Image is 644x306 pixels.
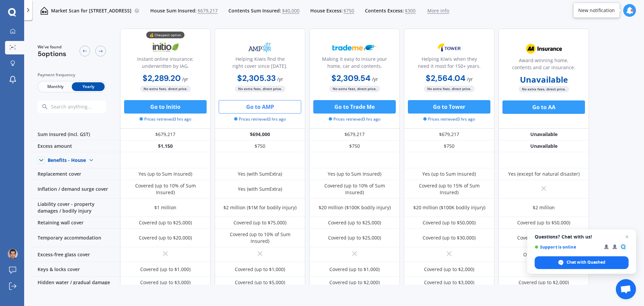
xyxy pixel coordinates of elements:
div: Award-winning home, contents and car insurance. [504,57,583,74]
div: Covered (up to $25,000) [328,234,381,241]
img: Trademe.webp [332,39,377,56]
span: Contents Sum Insured: [228,7,281,14]
div: Covered (up to 15% of Sum Insured) [409,182,489,196]
div: Covered (up to $50,000) [517,219,570,226]
div: Covered (up to $75,000) [233,219,286,226]
div: Replacement cover [30,168,120,180]
div: New notification [578,7,615,14]
div: Yes (up to Sum Insured) [139,171,192,177]
div: Yes (with SumExtra) [238,186,282,192]
img: home-and-contents.b802091223b8502ef2dd.svg [40,7,48,15]
div: Option <$6/month [523,251,565,258]
img: Initio.webp [143,39,187,56]
div: $2 million ($1M for bodily injury) [223,204,297,211]
span: 5 options [38,49,66,58]
b: $2,289.20 [143,73,181,83]
img: AA.webp [522,40,566,57]
div: Keys & locks cover [30,262,120,277]
span: Contents Excess: [365,7,404,14]
button: Go to Tower [408,100,490,114]
span: $679,217 [198,7,218,14]
div: Liability cover - property damages / bodily injury [30,199,120,217]
div: $679,217 [120,129,211,140]
p: Market Scan for [STREET_ADDRESS] [51,7,131,14]
div: 💰 Cheapest option [146,32,184,38]
b: $2,309.54 [331,73,371,83]
span: We've found [38,44,66,50]
button: Go to AA [502,100,585,114]
div: Unavailable [498,129,589,140]
div: Retaining wall cover [30,217,120,229]
div: Yes (up to Sum Insured) [422,171,476,177]
div: Open chat [616,279,636,299]
span: Prices retrieved 3 hrs ago [234,116,286,122]
div: $20 million ($100K bodily injury) [319,204,391,211]
div: Covered (up to $30,000) [423,234,476,241]
div: $679,217 [309,129,400,140]
b: Unavailable [520,76,568,83]
div: Covered (up to $5,000) [235,279,285,286]
div: $679,217 [404,129,494,140]
div: Covered (up to $1,000) [140,266,191,273]
span: Prices retrieved 3 hrs ago [140,116,191,122]
span: / yr [182,76,188,82]
span: $40,000 [282,7,300,14]
div: Covered (up to 10% of Sum Insured) [220,231,300,245]
span: Yearly [72,82,105,91]
div: Covered (up to $2,000) [424,266,474,273]
button: Go to Trade Me [313,100,396,114]
span: House Sum Insured: [150,7,197,14]
div: Inflation / demand surge cover [30,180,120,199]
span: Questions? Chat with us! [535,234,629,239]
div: Covered (up to $1,000) [329,266,380,273]
img: Benefit content down [86,155,97,166]
img: ACg8ocKV5irYHHAFN8ayVTyOiP0REFmcVRr2AJXGtv_c3b1U8hG1f7E=s96-c [8,249,18,259]
span: / yr [467,76,473,82]
div: $750 [309,140,400,152]
b: $2,305.33 [237,73,276,83]
div: Covered (up to $3,000) [424,279,474,286]
span: No extra fees, direct price. [424,86,475,92]
div: Yes (up to Sum Insured) [328,171,381,177]
span: More info [427,7,449,14]
div: Chat with Quashed [535,256,629,269]
div: Covered (up to $3,000) [140,279,191,286]
span: House Excess: [310,7,343,14]
div: Covered (up to $25,000) [139,219,192,226]
span: Close chat [623,233,631,241]
div: Making it easy to insure your home, car and contents. [315,55,394,72]
div: Covered (up to 10% of Sum Insured) [314,182,395,196]
div: $694,000 [215,129,305,140]
div: Payment frequency [38,72,106,78]
div: Covered (up to $1,000) [235,266,285,273]
span: No extra fees, direct price. [329,86,380,92]
div: $750 [404,140,494,152]
div: Covered (up to $20,000) [139,234,192,241]
div: Sum insured (incl. GST) [30,129,120,140]
div: Excess-free glass cover [30,247,120,262]
div: Yes (except for natural disaster) [508,171,580,177]
div: $2 million [533,204,555,211]
span: / yr [372,76,378,82]
div: Covered (up to 10% of Sum Insured) [125,182,206,196]
div: Covered (up to $2,000) [519,279,569,286]
button: Go to AMP [219,100,301,114]
div: Covered (up to $50,000) [423,219,476,226]
div: Covered (up to $25,000) [328,219,381,226]
span: Monthly [39,82,72,91]
span: No extra fees, direct price. [140,86,191,92]
span: Prices retrieved 3 hrs ago [329,116,380,122]
div: Unavailable [498,140,589,152]
div: $750 [215,140,305,152]
img: Tower.webp [427,39,471,56]
span: / yr [277,76,283,82]
button: Go to Initio [124,100,207,114]
div: Hidden water / gradual damage [30,277,120,289]
div: Helping Kiwis find the right cover since [DATE]. [220,55,300,72]
div: Instant online insurance; underwritten by IAG. [126,55,205,72]
img: AMP.webp [238,39,282,56]
div: Helping Kiwis when they need it most for 150+ years. [410,55,489,72]
div: Covered (up to $20,000) [517,234,570,241]
div: Temporary accommodation [30,229,120,247]
span: $300 [405,7,416,14]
